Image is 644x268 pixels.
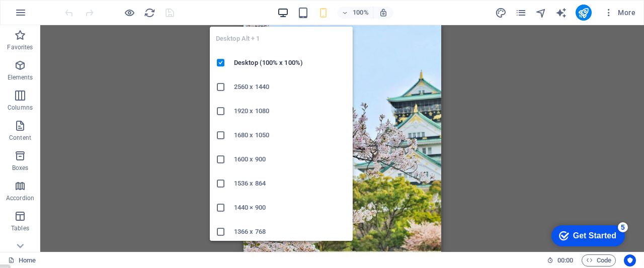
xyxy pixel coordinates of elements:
i: Navigator [535,7,547,19]
i: Pages (Ctrl+Alt+S) [515,7,527,19]
i: Reload page [144,7,155,19]
button: More [600,5,639,21]
button: text_generator [555,7,568,19]
h6: 1920 x 1080 [234,105,347,117]
h6: 1680 x 1050 [234,129,347,141]
span: 00 00 [557,254,573,266]
p: Columns [8,104,33,112]
button: pages [515,7,527,19]
h6: 1440 × 900 [234,202,347,214]
i: Publish [578,7,589,19]
button: publish [576,5,592,21]
h6: 1600 x 900 [234,153,347,165]
button: design [495,7,507,19]
span: More [604,8,635,18]
button: Click here to leave preview mode and continue editing [123,7,135,19]
i: AI Writer [555,7,567,19]
i: On resize automatically adjust zoom level to fit chosen device. [379,8,388,17]
a: Click to cancel selection. Double-click to open Pages [8,254,36,266]
p: Accordion [6,194,34,202]
p: Boxes [12,164,29,172]
span: Code [586,254,611,266]
button: Usercentrics [624,254,636,266]
p: Tables [11,224,29,232]
h6: Desktop (100% x 100%) [234,57,347,69]
p: Favorites [7,43,33,51]
button: Code [582,254,616,266]
button: 100% [338,7,373,19]
div: Get Started [27,11,70,20]
button: navigator [535,7,547,19]
h6: 100% [353,7,369,19]
p: Content [9,134,31,142]
p: Elements [8,73,33,81]
div: 5 [72,2,82,12]
h6: 2560 x 1440 [234,81,347,93]
h6: Session time [547,254,574,266]
span: : [565,256,566,264]
div: Get Started 5 items remaining, 0% complete [6,5,79,26]
button: reload [143,7,155,19]
i: Design (Ctrl+Alt+Y) [495,7,507,19]
h6: 1366 x 768 [234,226,347,238]
h6: 1536 x 864 [234,177,347,190]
